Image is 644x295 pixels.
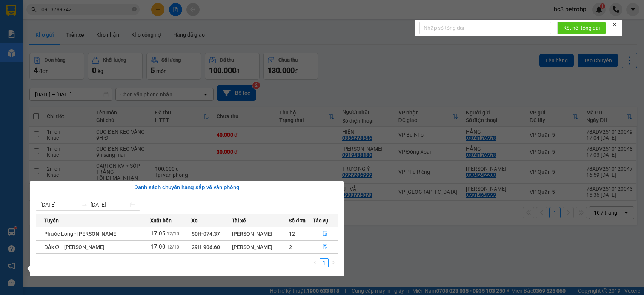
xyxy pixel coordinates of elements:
[323,244,328,250] span: file-done
[192,244,220,250] span: 29H-906.60
[557,22,606,34] button: Kết nối tổng đài
[232,216,246,225] span: Tài xế
[91,201,129,209] input: Đến ngày
[192,231,220,237] span: 50H-074.37
[151,230,166,237] span: 17:05
[313,216,328,225] span: Tác vụ
[289,231,295,237] span: 12
[313,228,338,240] button: file-done
[289,244,292,250] span: 2
[612,22,617,27] span: close
[81,202,88,208] span: to
[563,24,600,32] span: Kết nối tổng đài
[320,259,328,267] a: 1
[329,258,338,267] button: right
[232,243,289,251] div: [PERSON_NAME]
[289,216,306,225] span: Số đơn
[313,241,338,253] button: file-done
[331,260,335,265] span: right
[150,216,172,225] span: Xuất bến
[151,243,166,250] span: 17:00
[44,244,105,250] span: Đắk Ơ - [PERSON_NAME]
[323,231,328,237] span: file-done
[313,260,317,265] span: left
[320,258,329,267] li: 1
[36,183,338,192] div: Danh sách chuyến hàng sắp về văn phòng
[81,202,88,208] span: swap-right
[44,216,59,225] span: Tuyến
[310,258,320,267] button: left
[44,231,118,237] span: Phước Long - [PERSON_NAME]
[232,230,289,238] div: [PERSON_NAME]
[191,216,198,225] span: Xe
[167,244,179,250] span: 12/10
[167,231,179,236] span: 12/10
[310,258,320,267] li: Previous Page
[419,22,551,34] input: Nhập số tổng đài
[329,258,338,267] li: Next Page
[40,201,78,209] input: Từ ngày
